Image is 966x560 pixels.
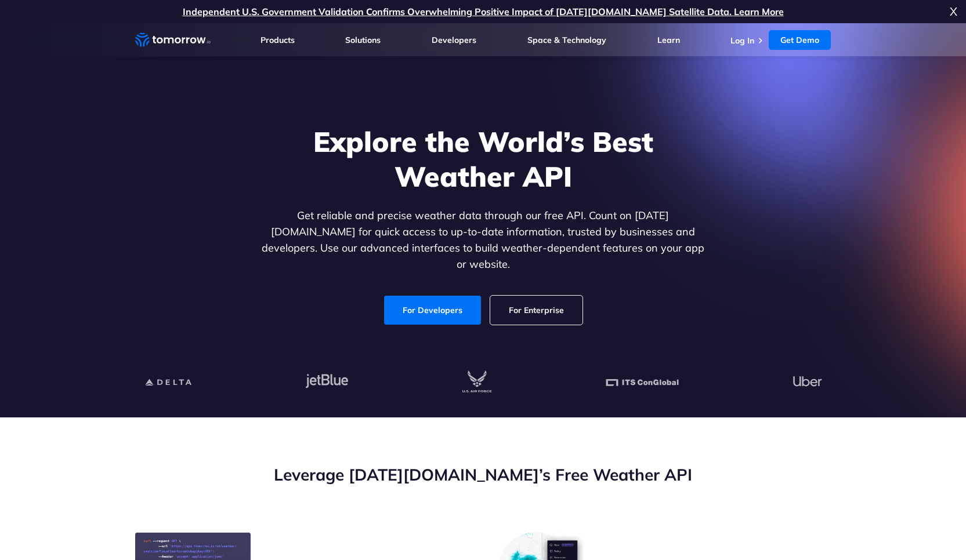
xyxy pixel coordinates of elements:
[527,35,606,45] a: Space & Technology
[432,35,476,45] a: Developers
[769,30,831,50] a: Get Demo
[183,6,784,17] a: Independent U.S. Government Validation Confirms Overwhelming Positive Impact of [DATE][DOMAIN_NAM...
[657,35,680,45] a: Learn
[730,35,754,46] a: Log In
[345,35,381,45] a: Solutions
[135,464,831,486] h2: Leverage [DATE][DOMAIN_NAME]’s Free Weather API
[259,124,707,194] h1: Explore the World’s Best Weather API
[259,208,707,272] p: Get reliable and precise weather data through our free API. Count on [DATE][DOMAIN_NAME] for quic...
[261,35,295,45] a: Products
[490,296,583,325] a: For Enterprise
[384,296,481,325] a: For Developers
[135,31,211,49] a: Home link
